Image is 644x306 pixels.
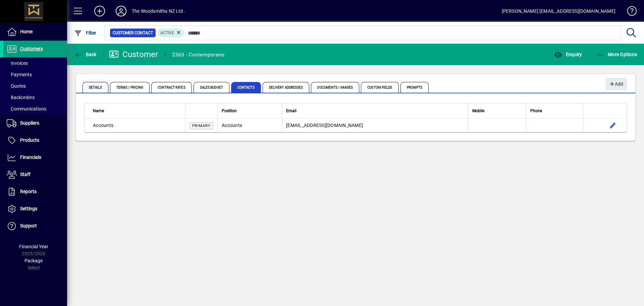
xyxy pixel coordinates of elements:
span: Terms / Pricing [110,82,150,93]
span: Add [609,79,623,90]
span: Sales Budget [194,82,229,93]
span: Support [20,223,37,228]
div: Name [93,107,181,115]
span: Products [20,137,39,143]
span: Staff [20,172,31,177]
span: Suppliers [20,120,39,126]
div: 2363 - Contemporano [172,49,225,60]
button: Add [89,5,110,17]
span: Documents / Images [311,82,359,93]
div: Position [222,107,278,115]
span: Financial Year [19,244,48,249]
span: Phone [530,107,542,115]
span: Name [93,107,104,115]
span: . [114,123,116,128]
span: Customers [20,46,43,51]
span: Contract Rates [151,82,192,93]
button: More Options [595,48,639,60]
button: Filter [72,27,98,39]
span: Filter [74,30,97,36]
button: Add [605,78,627,90]
span: Communications [7,106,46,112]
span: Primary [192,124,211,128]
span: Enquiry [554,52,582,57]
span: Accounts [93,123,113,128]
div: Mobile [472,107,522,115]
span: Email [286,107,297,115]
button: Edit [607,120,618,131]
a: Payments [3,69,67,80]
span: Invoices [7,60,28,66]
span: Contacts [231,82,261,93]
a: Staff [3,166,67,183]
a: Knowledge Base [622,1,636,23]
div: The Woodsmiths NZ Ltd . [132,6,185,16]
span: Home [20,29,33,34]
span: Financials [20,155,41,160]
div: [PERSON_NAME] [EMAIL_ADDRESS][DOMAIN_NAME] [502,6,615,16]
a: Home [3,24,67,40]
span: Position [222,107,237,115]
button: Enquiry [552,48,584,60]
div: Phone [530,107,579,115]
span: [EMAIL_ADDRESS][DOMAIN_NAME] [286,123,363,128]
span: Package [24,258,43,263]
a: Support [3,218,67,234]
span: Reports [20,189,37,194]
a: Invoices [3,57,67,69]
span: Custom Fields [361,82,398,93]
span: Delivery Addresses [263,82,310,93]
a: Products [3,132,67,149]
mat-chip: Activation Status: Active [158,29,184,37]
a: Quotes [3,80,67,92]
span: Back [74,52,97,57]
a: Settings [3,201,67,217]
button: Profile [110,5,132,17]
span: Backorders [7,95,35,100]
span: Mobile [472,107,484,115]
span: Settings [20,206,37,211]
a: Communications [3,103,67,115]
span: Prompts [400,82,429,93]
td: Accounts [217,119,282,132]
div: Email [286,107,464,115]
button: Back [72,48,98,60]
a: Reports [3,183,67,200]
app-page-header-button: Back [67,48,104,60]
span: Active [160,31,174,35]
span: Quotes [7,83,26,89]
a: Suppliers [3,115,67,132]
span: More Options [596,52,637,57]
span: Details [83,82,108,93]
a: Backorders [3,92,67,103]
span: Payments [7,72,32,77]
a: Financials [3,149,67,166]
span: Customer Contact [113,30,153,36]
div: Customer [109,49,158,60]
